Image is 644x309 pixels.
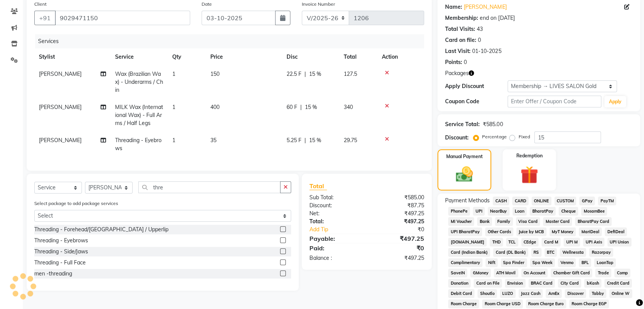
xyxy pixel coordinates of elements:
span: CEdge [521,238,539,247]
th: Price [206,48,282,66]
input: Enter Offer / Coupon Code [508,96,601,107]
span: GPay [579,197,595,205]
div: Service Total: [445,120,480,128]
span: Cheque [559,207,578,216]
span: [PERSON_NAME] [39,137,82,144]
label: Manual Payment [446,153,483,160]
span: Venmo [558,258,576,267]
div: Threading - Forehead/[GEOGRAPHIC_DATA] / Upperlip [34,226,168,234]
div: Services [35,34,430,48]
span: AmEx [546,289,562,298]
span: 1 [172,104,175,110]
div: ₹585.00 [367,194,430,202]
span: Visa Card [516,217,540,226]
span: [PERSON_NAME] [39,104,82,110]
div: ₹87.75 [367,202,430,210]
span: 5.25 F [287,136,301,144]
label: Percentage [482,133,506,140]
span: 15 % [305,103,317,111]
span: Card (Indian Bank) [448,248,490,257]
label: Select package to add package services [34,200,118,207]
span: 1 [172,70,175,77]
span: City Card [558,279,581,288]
th: Qty [168,48,206,66]
span: UPI Axis [583,238,604,247]
span: BRAC Card [529,279,555,288]
span: CASH [493,197,509,205]
div: Total: [304,218,367,226]
span: BharatPay Card [575,217,612,226]
img: _gift.svg [515,164,543,186]
div: Balance : [304,254,367,262]
label: Fixed [518,133,530,140]
div: Points: [445,58,462,66]
span: Master Card [543,217,572,226]
div: ₹0 [377,226,430,234]
span: UPI [473,207,485,216]
span: Discover [565,289,586,298]
span: 127.5 [344,70,357,77]
span: PayTM [598,197,616,205]
div: men -threading [34,270,72,278]
div: Paid: [304,243,367,253]
div: ₹497.25 [367,234,430,243]
span: 22.5 F [287,70,301,78]
th: Action [377,48,424,66]
a: [PERSON_NAME] [464,3,506,11]
span: Juice by MCB [516,227,546,236]
div: Threading - Side/Jaws [34,248,88,256]
span: Room Charge USD [482,299,523,308]
span: RS [531,248,541,257]
div: Last Visit: [445,47,471,55]
div: ₹585.00 [483,120,503,128]
span: Spa Finder [501,258,527,267]
div: 01-10-2025 [472,47,501,55]
div: Threading - Full Face [34,259,86,267]
span: BharatPay [530,207,556,216]
span: bKash [584,279,601,288]
span: GMoney [470,269,491,277]
span: NearBuy [488,207,509,216]
span: LoanTap [594,258,616,267]
button: +91 [34,11,56,25]
label: Client [34,1,46,8]
span: MyT Money [549,227,576,236]
th: Disc [282,48,339,66]
span: 60 F [287,103,297,111]
span: Card M [541,238,561,247]
div: Name: [445,3,462,11]
span: 340 [344,104,353,110]
span: Other Cards [485,227,513,236]
div: Card on file: [445,36,476,44]
span: Trade [595,269,611,277]
span: Packages [445,69,469,77]
span: Shoutlo [477,289,497,298]
th: Total [339,48,377,66]
span: ATH Movil [494,269,518,277]
div: Apply Discount [445,82,508,90]
input: Search by Name/Mobile/Email/Code [55,11,190,25]
span: Wellnessta [560,248,586,257]
span: Online W [609,289,632,298]
div: Discount: [445,134,469,142]
span: Total [309,182,327,190]
span: Room Charge [448,299,479,308]
span: SaveIN [448,269,467,277]
span: | [304,136,306,144]
span: Comp [614,269,630,277]
div: ₹0 [367,243,430,253]
span: TCL [506,238,518,247]
span: Nift [485,258,498,267]
span: MosamBee [581,207,607,216]
div: ₹497.25 [367,210,430,218]
span: Payment Methods [445,197,490,205]
div: Sub Total: [304,194,367,202]
div: Net: [304,210,367,218]
span: CARD [512,197,529,205]
div: 0 [464,58,467,66]
div: Membership: [445,14,478,22]
a: Add Tip [304,226,377,234]
div: Total Visits: [445,25,475,33]
span: [DOMAIN_NAME] [448,238,487,247]
span: Tabby [589,289,606,298]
